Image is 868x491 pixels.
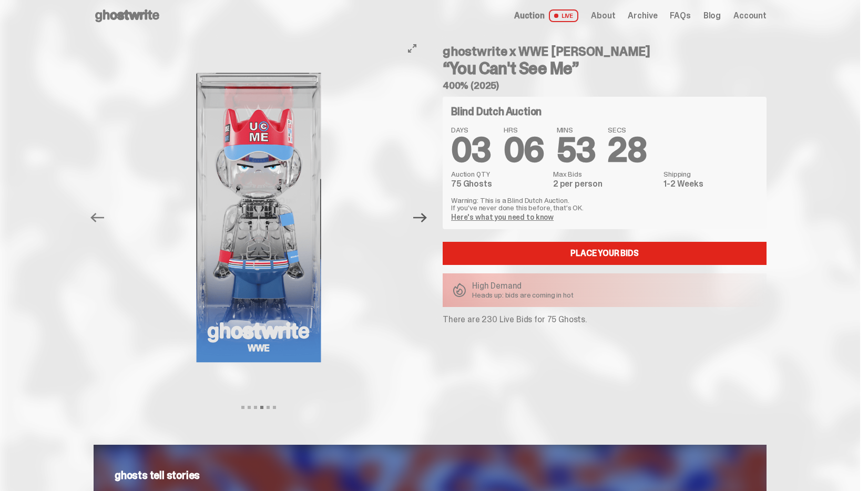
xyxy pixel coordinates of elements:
[514,12,545,20] span: Auction
[504,126,544,134] span: HRS
[406,42,418,55] button: View full-screen
[553,180,657,188] dd: 2 per person
[553,170,657,178] dt: Max Bids
[549,9,579,22] span: LIVE
[267,406,270,409] button: View slide 5
[248,406,251,409] button: View slide 2
[670,12,690,20] a: FAQs
[443,242,767,265] a: Place your Bids
[608,128,646,172] span: 28
[504,128,544,172] span: 06
[733,12,767,20] a: Account
[443,45,767,58] h4: ghostwrite x WWE [PERSON_NAME]
[451,128,491,172] span: 03
[557,128,596,172] span: 53
[591,12,615,20] a: About
[260,406,263,409] button: View slide 4
[114,37,403,398] img: John_Cena_Hero_9.png
[514,9,578,22] a: Auction LIVE
[451,180,547,188] dd: 75 Ghosts
[443,315,767,324] p: There are 230 Live Bids for 75 Ghosts.
[451,212,554,222] a: Here's what you need to know
[451,170,547,178] dt: Auction QTY
[703,12,721,20] a: Blog
[443,81,767,90] h5: 400% (2025)
[472,282,574,290] p: High Demand
[451,126,491,134] span: DAYS
[451,197,758,211] p: Warning: This is a Blind Dutch Auction. If you’ve never done this before, that’s OK.
[451,106,542,117] h4: Blind Dutch Auction
[254,406,257,409] button: View slide 3
[472,291,574,299] p: Heads up: bids are coming in hot
[663,170,758,178] dt: Shipping
[409,206,432,229] button: Next
[628,12,657,20] a: Archive
[115,470,746,480] p: ghosts tell stories
[608,126,646,134] span: SECS
[241,406,244,409] button: View slide 1
[86,206,109,229] button: Previous
[443,60,767,77] h3: “You Can't See Me”
[557,126,596,134] span: MINS
[273,406,276,409] button: View slide 6
[663,180,758,188] dd: 1-2 Weeks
